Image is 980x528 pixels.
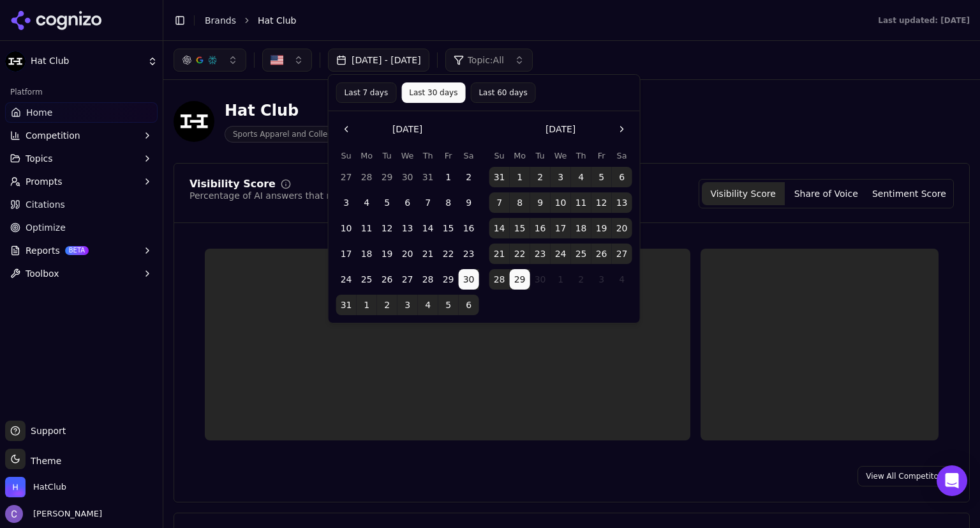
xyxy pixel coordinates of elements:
button: Sunday, September 28th, 2025, selected [489,269,510,290]
div: Last updated: [DATE] [878,15,970,26]
button: Saturday, September 6th, 2025, selected [612,167,632,187]
th: Saturday [459,150,479,162]
button: Saturday, September 27th, 2025, selected [612,244,632,264]
button: Wednesday, September 24th, 2025, selected [551,244,571,264]
button: Sunday, September 14th, 2025, selected [489,218,510,238]
button: Friday, August 15th, 2025 [438,218,459,238]
button: Monday, September 1st, 2025, selected [510,167,530,187]
button: Wednesday, August 6th, 2025 [397,192,418,213]
button: Friday, September 12th, 2025, selected [591,192,612,213]
button: Thursday, September 4th, 2025, selected [571,167,591,187]
button: Sunday, September 7th, 2025, selected [489,192,510,213]
button: Saturday, August 30th, 2025, selected [459,269,479,290]
button: Wednesday, August 20th, 2025 [397,244,418,264]
button: Competition [5,125,158,146]
button: Topics [5,148,158,169]
button: ReportsBETA [5,240,158,261]
button: Visibility Score [702,182,785,205]
button: Open user button [5,505,102,523]
span: Topics [26,152,53,165]
button: Saturday, August 23rd, 2025 [459,244,479,264]
button: Monday, August 18th, 2025 [357,244,377,264]
button: Wednesday, September 3rd, 2025, selected [551,167,571,187]
span: Support [26,424,66,437]
button: Go to the Next Month [612,119,632,139]
button: Monday, August 11th, 2025 [357,218,377,238]
button: Friday, September 5th, 2025, selected [591,167,612,187]
button: Friday, August 22nd, 2025 [438,244,459,264]
button: Tuesday, August 12th, 2025 [377,218,397,238]
th: Sunday [336,150,357,162]
button: Last 7 days [336,82,397,103]
span: Competition [26,129,80,142]
span: Prompts [26,175,63,188]
table: September 2025 [489,150,632,290]
span: Toolbox [26,267,59,280]
button: Friday, September 5th, 2025, selected [438,295,459,315]
button: Thursday, August 28th, 2025 [418,269,438,290]
button: Monday, August 25th, 2025 [357,269,377,290]
th: Thursday [418,150,438,162]
th: Wednesday [551,150,571,162]
button: Sunday, August 3rd, 2025 [336,192,357,213]
th: Friday [438,150,459,162]
button: Sunday, July 27th, 2025 [336,167,357,187]
button: Sunday, August 24th, 2025 [336,269,357,290]
th: Friday [591,150,612,162]
button: Last 60 days [470,82,535,103]
a: Brands [205,15,236,26]
span: Hat Club [258,14,296,27]
button: Sunday, August 10th, 2025 [336,218,357,238]
a: View All Competitors [857,466,954,486]
button: Open organization switcher [5,477,66,497]
th: Thursday [571,150,591,162]
button: Wednesday, September 17th, 2025, selected [551,218,571,238]
span: Hat Club [31,56,142,67]
button: Sunday, August 31st, 2025, selected [489,167,510,187]
button: Friday, September 26th, 2025, selected [591,244,612,264]
span: Reports [26,244,60,257]
button: Saturday, August 2nd, 2025 [459,167,479,187]
img: Hat Club [5,51,26,72]
th: Wednesday [397,150,418,162]
button: Saturday, August 16th, 2025 [459,218,479,238]
button: Tuesday, September 9th, 2025, selected [530,192,551,213]
span: HatClub [33,481,66,493]
span: Home [26,106,52,119]
span: [PERSON_NAME] [28,508,102,520]
button: Sunday, September 21st, 2025, selected [489,244,510,264]
button: Monday, September 1st, 2025, selected [357,295,377,315]
button: Last 30 days [401,82,465,103]
span: Citations [26,198,65,211]
button: Saturday, September 20th, 2025, selected [612,218,632,238]
button: Thursday, September 25th, 2025, selected [571,244,591,264]
button: Thursday, September 4th, 2025, selected [418,295,438,315]
button: Friday, August 1st, 2025 [438,167,459,187]
button: Thursday, August 14th, 2025 [418,218,438,238]
span: BETA [65,246,89,255]
img: HatClub [5,477,26,497]
button: Toolbox [5,263,158,284]
button: Friday, August 8th, 2025 [438,192,459,213]
button: Tuesday, July 29th, 2025 [377,167,397,187]
span: Theme [26,456,61,466]
button: Tuesday, September 2nd, 2025, selected [530,167,551,187]
th: Saturday [612,150,632,162]
button: Thursday, August 7th, 2025 [418,192,438,213]
th: Tuesday [377,150,397,162]
span: Topic: All [468,54,504,66]
button: Friday, August 29th, 2025 [438,269,459,290]
img: Chris Hayes [5,505,23,523]
th: Monday [357,150,377,162]
div: Percentage of AI answers that mention your brand [189,189,415,202]
a: Optimize [5,217,158,238]
th: Tuesday [530,150,551,162]
button: Wednesday, July 30th, 2025 [397,167,418,187]
img: Hat Club [174,101,214,142]
button: Today, Monday, September 29th, 2025, selected [510,269,530,290]
th: Monday [510,150,530,162]
button: Share of Voice [785,182,868,205]
button: Monday, September 15th, 2025, selected [510,218,530,238]
button: Saturday, September 13th, 2025, selected [612,192,632,213]
span: Sports Apparel and Collectibles [225,126,361,143]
